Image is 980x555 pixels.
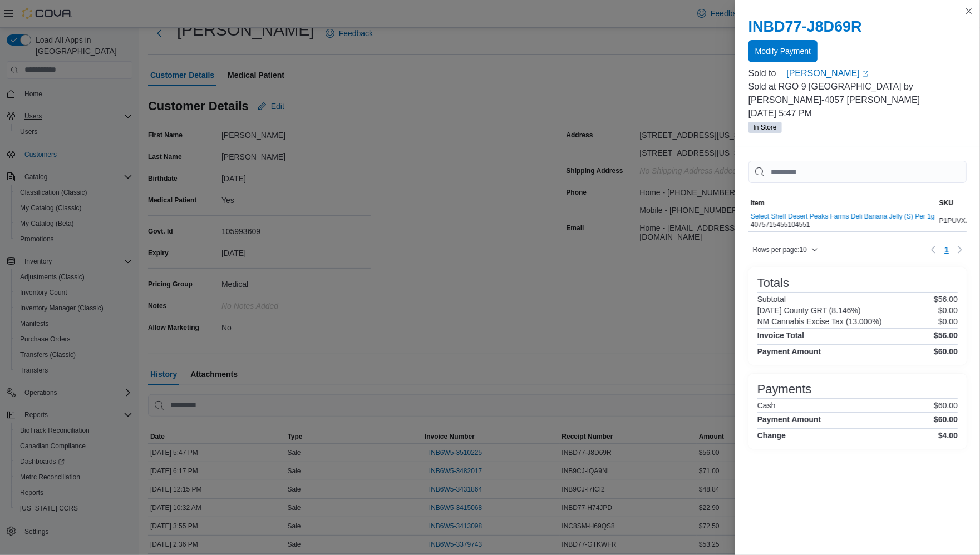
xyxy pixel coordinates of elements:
[753,245,807,254] span: Rows per page : 10
[940,241,953,259] ul: Pagination for table: MemoryTable from EuiInMemoryTable
[786,67,967,80] a: [PERSON_NAME]External link
[757,295,786,304] h6: Subtotal
[748,196,937,210] button: Item
[748,122,782,133] span: In Store
[748,107,967,120] p: [DATE] 5:47 PM
[757,331,805,340] h4: Invoice Total
[748,243,823,256] button: Rows per page:10
[748,161,967,183] input: This is a search bar. As you type, the results lower in the page will automatically filter.
[939,199,953,207] span: SKU
[757,306,861,315] h6: [DATE] County GRT (8.146%)
[938,431,958,440] h4: $4.00
[934,347,958,356] h4: $60.00
[757,415,821,424] h4: Payment Amount
[940,241,953,259] button: Page 1 of 1
[934,415,958,424] h4: $60.00
[757,276,789,290] h3: Totals
[938,317,958,326] p: $0.00
[748,67,785,80] div: Sold to
[937,196,976,210] button: SKU
[751,199,765,207] span: Item
[757,383,812,396] h3: Payments
[934,331,958,340] h4: $56.00
[953,243,967,256] button: Next page
[757,317,882,326] h6: NM Cannabis Excise Tax (13.000%)
[751,212,935,220] button: Select Shelf Desert Peaks Farms Deli Banana Jelly (S) Per 1g
[757,401,776,410] h6: Cash
[751,212,935,229] div: 4075715455104551
[934,295,958,304] p: $56.00
[862,71,869,77] svg: External link
[748,80,967,107] p: Sold at RGO 9 [GEOGRAPHIC_DATA] by [PERSON_NAME]-4057 [PERSON_NAME]
[757,431,786,440] h4: Change
[748,18,967,36] h2: INBD77-J8D69R
[934,401,958,410] p: $60.00
[938,306,958,315] p: $0.00
[748,40,818,62] button: Modify Payment
[927,243,940,256] button: Previous page
[944,244,949,255] span: 1
[754,122,777,132] span: In Store
[757,347,821,356] h4: Payment Amount
[927,241,967,259] nav: Pagination for table: MemoryTable from EuiInMemoryTable
[755,46,811,57] span: Modify Payment
[962,4,976,18] button: Close this dialog
[939,216,974,225] span: P1PUVXJC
